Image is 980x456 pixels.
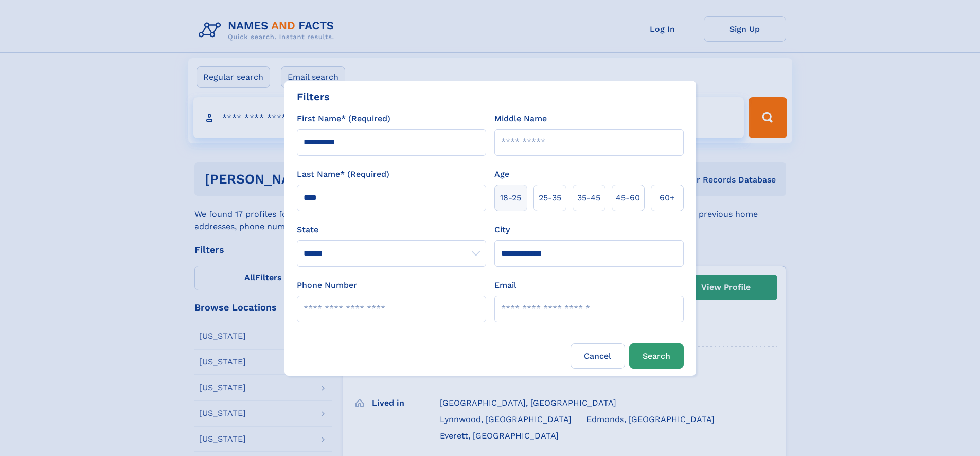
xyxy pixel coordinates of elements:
span: 60+ [660,192,675,204]
label: Cancel [571,343,625,369]
label: City [494,224,510,236]
label: Age [494,168,509,180]
label: Middle Name [494,113,547,125]
label: Last Name* (Required) [297,168,389,180]
label: First Name* (Required) [297,113,390,125]
label: Email [494,279,516,291]
span: 25‑35 [539,192,561,204]
label: State [297,224,486,236]
span: 18‑25 [500,192,521,204]
button: Search [629,343,684,369]
span: 35‑45 [577,192,600,204]
div: Filters [297,89,330,104]
span: 45‑60 [616,192,640,204]
label: Phone Number [297,279,357,291]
